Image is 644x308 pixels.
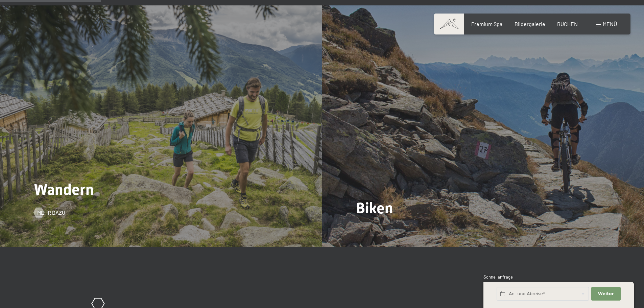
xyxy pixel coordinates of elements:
[557,21,578,27] a: BUCHEN
[591,287,620,301] button: Weiter
[356,199,393,217] span: Biken
[483,274,513,280] span: Schnellanfrage
[598,291,614,297] span: Weiter
[471,21,502,27] a: Premium Spa
[34,181,94,198] span: Wandern
[37,209,65,216] span: Mehr dazu
[603,21,617,27] span: Menü
[34,209,65,216] a: Mehr dazu
[515,21,545,27] a: Bildergalerie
